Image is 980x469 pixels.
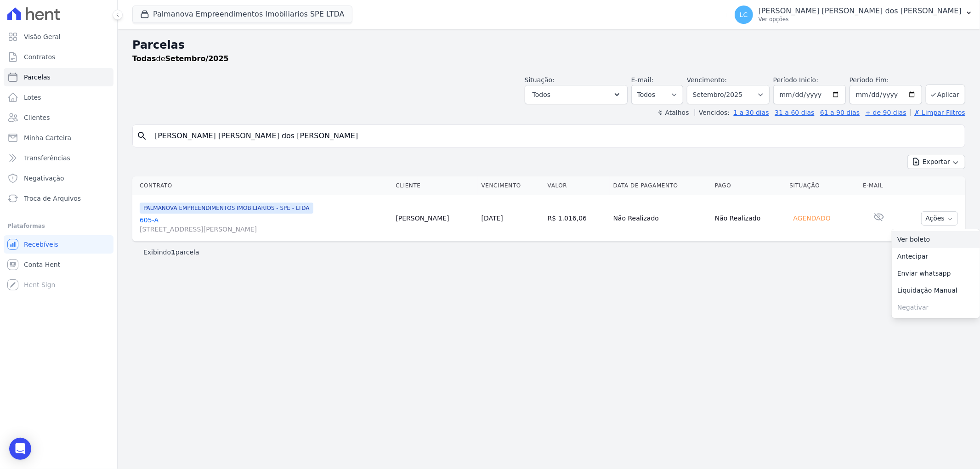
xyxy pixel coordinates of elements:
[24,133,71,142] span: Minha Carteira
[7,220,110,232] div: Plataformas
[4,169,113,187] a: Negativação
[392,176,477,195] th: Cliente
[711,176,786,195] th: Pago
[24,73,51,82] span: Parcelas
[132,176,392,195] th: Contrato
[4,48,113,66] a: Contratos
[525,76,555,84] label: Situação:
[786,176,860,195] th: Situação
[910,109,965,116] a: ✗ Limpar Filtros
[610,195,711,242] td: Não Realizado
[734,109,769,116] a: 1 a 30 dias
[727,2,980,28] button: LC [PERSON_NAME] [PERSON_NAME] dos [PERSON_NAME] Ver opções
[892,231,980,248] a: Ver boleto
[631,76,654,84] label: E-mail:
[4,88,113,107] a: Lotes
[24,260,60,269] span: Conta Hent
[132,6,352,23] button: Palmanova Empreendimentos Imobiliarios SPE LTDA
[24,153,70,163] span: Transferências
[140,215,388,234] a: 605-A[STREET_ADDRESS][PERSON_NAME]
[759,16,962,23] p: Ver opções
[140,203,313,214] span: PALMANOVA EMPREENDIMENTOS IMOBILIARIOS - SPE - LTDA
[4,129,113,147] a: Minha Carteira
[532,89,550,100] span: Todos
[695,109,730,116] label: Vencidos:
[687,76,727,84] label: Vencimento:
[850,75,922,85] label: Período Fim:
[132,54,156,63] strong: Todas
[24,240,58,249] span: Recebíveis
[171,249,176,256] b: 1
[773,76,818,84] label: Período Inicío:
[165,54,229,63] strong: Setembro/2025
[482,215,503,222] a: [DATE]
[24,113,50,122] span: Clientes
[544,195,610,242] td: R$ 1.016,06
[24,174,64,183] span: Negativação
[132,53,229,64] p: de
[4,28,113,46] a: Visão Geral
[4,189,113,208] a: Troca de Arquivos
[24,32,61,41] span: Visão Geral
[392,195,477,242] td: [PERSON_NAME]
[711,195,786,242] td: Não Realizado
[740,11,748,18] span: LC
[4,68,113,86] a: Parcelas
[926,85,965,104] button: Aplicar
[132,37,965,53] h2: Parcelas
[4,108,113,127] a: Clientes
[790,212,834,225] div: Agendado
[24,52,55,62] span: Contratos
[759,6,962,16] p: [PERSON_NAME] [PERSON_NAME] dos [PERSON_NAME]
[820,109,860,116] a: 61 a 90 dias
[610,176,711,195] th: Data de Pagamento
[907,155,965,169] button: Exportar
[775,109,814,116] a: 31 a 60 dias
[140,225,388,234] span: [STREET_ADDRESS][PERSON_NAME]
[4,235,113,254] a: Recebíveis
[9,438,31,460] div: Open Intercom Messenger
[4,255,113,274] a: Conta Hent
[859,176,898,195] th: E-mail
[136,130,147,141] i: search
[24,93,41,102] span: Lotes
[544,176,610,195] th: Valor
[149,127,961,145] input: Buscar por nome do lote ou do cliente
[478,176,544,195] th: Vencimento
[525,85,628,104] button: Todos
[921,211,958,226] button: Ações
[143,248,199,257] p: Exibindo parcela
[24,194,81,203] span: Troca de Arquivos
[866,109,906,116] a: + de 90 dias
[657,109,689,116] label: ↯ Atalhos
[4,149,113,167] a: Transferências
